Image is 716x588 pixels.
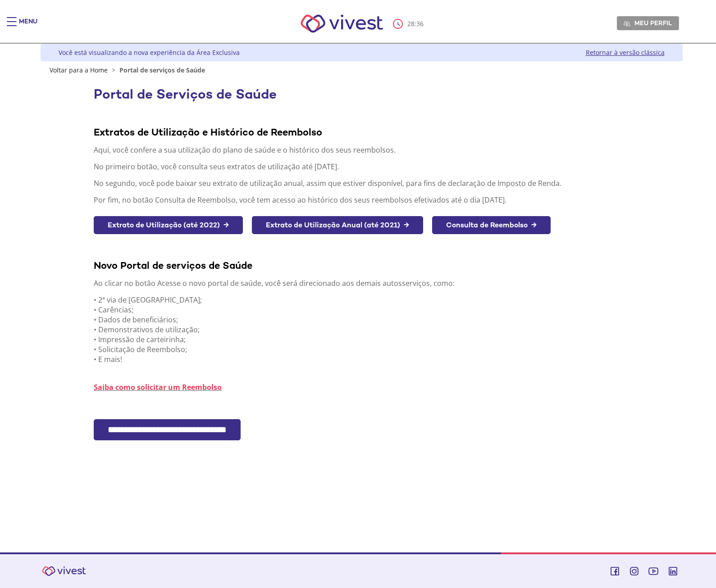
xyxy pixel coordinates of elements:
[280,562,350,571] img: Imagem ANS-SIG
[50,66,108,74] a: Voltar para a Home
[407,19,415,28] span: 28
[119,66,205,74] span: Portal de serviços de Saúde
[94,87,629,102] h1: Portal de Serviços de Saúde
[94,126,629,138] div: Extratos de Utilização e Histórico de Reembolso
[624,20,630,27] img: Meu perfil
[165,562,217,571] img: Logo Abrapp
[19,17,37,35] div: Menu
[94,178,629,188] p: No segundo, você pode baixar seu extrato de utilização anual, assim que estiver disponível, para ...
[94,82,629,410] section: <span lang="pt-BR" dir="ltr">Visualizador do Conteúdo da Web</span>
[94,419,629,463] section: <span lang="pt-BR" dir="ltr">FacPlanPortlet - SSO Fácil</span>
[94,145,629,155] p: Aqui, você confere a sua utilização do plano de saúde e o histórico dos seus reembolsos.
[94,162,629,172] p: No primeiro botão, você consulta seus extratos de utilização até [DATE].
[59,48,240,57] div: Você está visualizando a nova experiência da Área Exclusiva
[34,44,683,552] div: Vivest
[94,278,629,288] p: Ao clicar no botão Acesse o novo portal de saúde, você será direcionado aos demais autosserviços,...
[94,195,629,205] p: Por fim, no botão Consulta de Reembolso, você tem acesso ao histórico dos seus reembolsos efetiva...
[432,216,551,235] a: Consulta de Reembolso →
[109,66,118,74] span: >
[230,562,272,571] img: Logo ANS
[617,16,679,30] a: Meu perfil
[586,48,665,57] a: Retornar à versão clássica
[393,19,425,29] div: :
[252,216,423,235] a: Extrato de Utilização Anual (até 2021) →
[94,259,629,271] div: Novo Portal de serviços de Saúde
[94,295,629,364] p: • 2ª via de [GEOGRAPHIC_DATA]; • Carências; • Dados de beneficiários; • Demonstrativos de utiliza...
[634,19,672,27] span: Meu perfil
[416,19,424,28] span: 36
[94,216,243,235] a: Extrato de Utilização (até 2022) →
[37,561,91,581] img: Vivest
[291,5,393,43] img: Vivest
[105,562,151,571] img: Logo Previc
[94,382,222,392] a: Saiba como solicitar um Reembolso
